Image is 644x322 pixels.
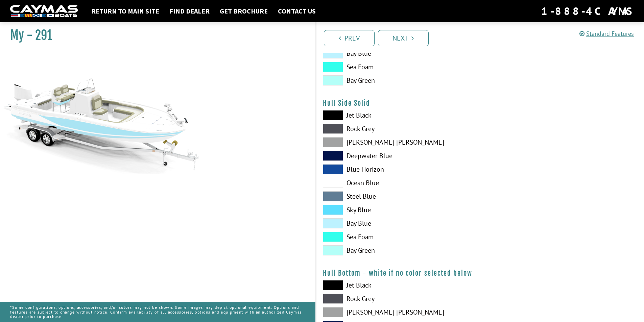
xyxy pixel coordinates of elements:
h4: Hull Bottom - white if no color selected below [323,269,638,277]
p: *Some configurations, options, accessories, and/or colors may not be shown. Some images may depic... [10,302,305,322]
label: Jet Black [323,110,473,120]
label: Bay Blue [323,218,473,228]
h4: Hull Side Solid [323,99,638,107]
label: Blue Horizon [323,164,473,174]
label: Rock Grey [323,124,473,134]
label: Sea Foam [323,232,473,242]
h1: My - 291 [10,28,299,43]
a: Prev [324,30,375,46]
img: white-logo-c9c8dbefe5ff5ceceb0f0178aa75bf4bb51f6bca0971e226c86eb53dfe498488.png [10,5,78,18]
label: Sky Blue [323,205,473,215]
div: 1-888-4CAYMAS [541,4,634,19]
a: Next [378,30,429,46]
label: Deepwater Blue [323,151,473,161]
label: Rock Grey [323,294,473,304]
label: Bay Green [323,245,473,255]
label: Bay Green [323,75,473,85]
label: [PERSON_NAME] [PERSON_NAME] [323,307,473,317]
a: Return to main site [88,7,163,16]
label: Ocean Blue [323,178,473,188]
a: Get Brochure [216,7,271,16]
label: Jet Black [323,280,473,290]
a: Find Dealer [166,7,213,16]
label: Steel Blue [323,191,473,201]
a: Standard Features [579,30,634,38]
label: Sea Foam [323,62,473,72]
label: Bay Blue [323,48,473,58]
label: [PERSON_NAME] [PERSON_NAME] [323,137,473,147]
a: Contact Us [275,7,319,16]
